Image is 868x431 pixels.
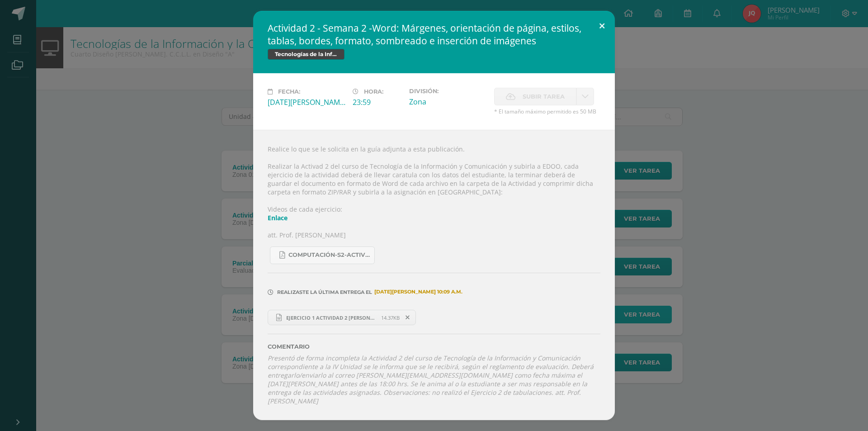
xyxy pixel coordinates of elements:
[253,130,615,420] div: Realice lo que se le solicita en la guía adjunta a esta publicación. Realizar la Activad 2 del cu...
[523,88,565,105] span: Subir tarea
[268,213,288,222] a: Enlace
[278,88,300,95] span: Fecha:
[268,49,344,60] span: Tecnologías de la Información y la Comunicación 4
[381,314,400,321] span: 14.37KB
[268,354,594,405] i: Presentó de forma incompleta la Actividad 2 del curso de Tecnología de la Información y Comunicac...
[268,97,345,107] div: [DATE][PERSON_NAME]
[576,88,594,105] a: La fecha de entrega ha expirado
[268,310,416,325] a: EJERCICIO 1 ACTIVIDAD 2 [PERSON_NAME] 4to Diseño unidad 4.docx 14.37KB
[494,88,576,105] label: La fecha de entrega ha expirado
[589,11,615,42] button: Close (Esc)
[277,289,372,295] span: Realizaste la última entrega el
[409,97,487,107] div: Zona
[364,88,383,95] span: Hora:
[268,343,600,350] label: Comentario
[270,246,375,264] a: COMPUTACIÓN-S2-Actividad 2 -4TO DISEÑO Y FINANZAS-Combinación - Correspondencia y tabulaciones - ...
[494,108,600,115] span: * El tamaño máximo permitido es 50 MB
[288,251,370,259] span: COMPUTACIÓN-S2-Actividad 2 -4TO DISEÑO Y FINANZAS-Combinación - Correspondencia y tabulaciones - ...
[282,314,381,321] span: EJERCICIO 1 ACTIVIDAD 2 [PERSON_NAME] 4to Diseño unidad 4.docx
[353,97,402,107] div: 23:59
[409,88,487,95] label: División:
[400,313,415,322] span: Remover entrega
[268,22,600,47] h2: Actividad 2 - Semana 2 -Word: Márgenes, orientación de página, estilos, tablas, bordes, formato, ...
